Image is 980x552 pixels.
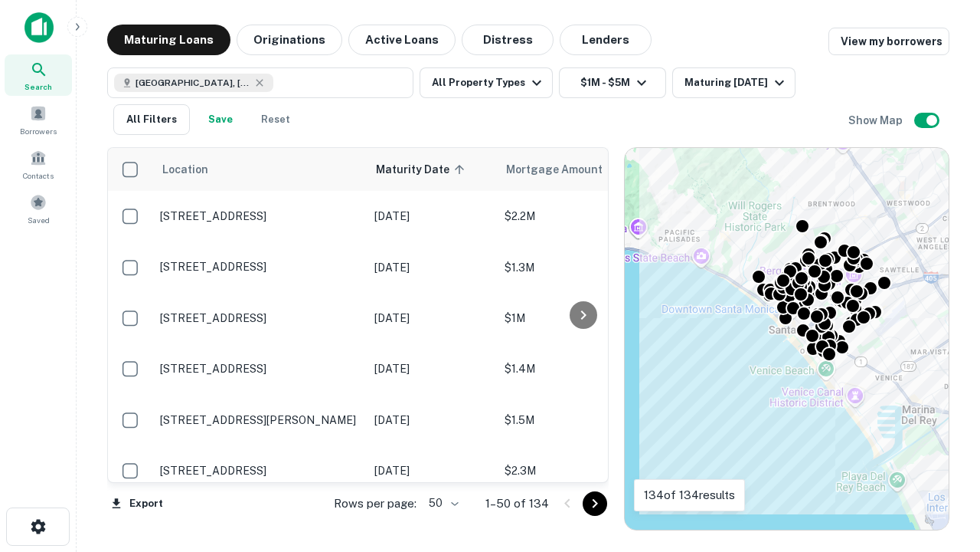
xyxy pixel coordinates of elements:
p: [DATE] [374,310,489,327]
button: Active Loans [348,25,456,55]
p: [STREET_ADDRESS] [160,311,359,325]
iframe: Chat Widget [903,429,980,503]
a: Contacts [5,143,72,185]
a: View my borrowers [828,28,949,55]
button: Maturing [DATE] [672,67,795,98]
button: Save your search to get updates of matches that match your search criteria. [196,104,245,135]
p: $1M [505,310,658,327]
p: [DATE] [374,462,489,479]
span: Search [24,80,52,93]
p: [DATE] [374,360,489,377]
a: Borrowers [5,99,72,140]
div: 50 [423,492,461,514]
th: Location [152,148,367,191]
p: 134 of 134 results [644,486,735,504]
p: Rows per page: [334,495,416,513]
p: [STREET_ADDRESS] [160,464,359,478]
p: [DATE] [374,412,489,429]
span: Maturity Date [376,160,469,179]
p: [DATE] [374,208,489,225]
p: $1.3M [505,259,658,276]
p: $2.2M [505,208,658,225]
button: Export [107,492,167,515]
p: [STREET_ADDRESS] [160,362,359,376]
span: [GEOGRAPHIC_DATA], [GEOGRAPHIC_DATA], [GEOGRAPHIC_DATA] [136,76,250,90]
button: $1M - $5M [559,67,666,98]
th: Mortgage Amount [497,148,665,191]
button: Reset [251,104,300,135]
button: Lenders [560,25,652,55]
p: [STREET_ADDRESS] [160,209,359,223]
p: $2.3M [505,462,658,479]
th: Maturity Date [367,148,497,191]
span: Location [162,160,208,179]
button: Maturing Loans [107,25,230,55]
button: [GEOGRAPHIC_DATA], [GEOGRAPHIC_DATA], [GEOGRAPHIC_DATA] [107,67,413,98]
button: All Property Types [420,67,553,98]
span: Borrowers [20,125,57,137]
p: [DATE] [374,259,489,276]
button: Distress [462,25,554,55]
p: [STREET_ADDRESS][PERSON_NAME] [160,413,359,427]
p: $1.5M [505,412,658,429]
button: Originations [237,25,342,55]
a: Saved [5,188,72,229]
p: $1.4M [505,360,658,377]
button: Go to next page [583,491,607,516]
p: [STREET_ADDRESS] [160,260,359,274]
h6: Show Map [848,112,905,129]
p: 1–50 of 134 [485,495,549,513]
button: All Filters [113,104,190,135]
span: Saved [28,214,50,226]
img: capitalize-icon.png [24,12,54,43]
div: 0 0 [625,148,949,530]
span: Mortgage Amount [506,160,622,179]
span: Contacts [23,169,54,182]
div: Maturing [DATE] [684,74,789,92]
a: Search [5,54,72,96]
